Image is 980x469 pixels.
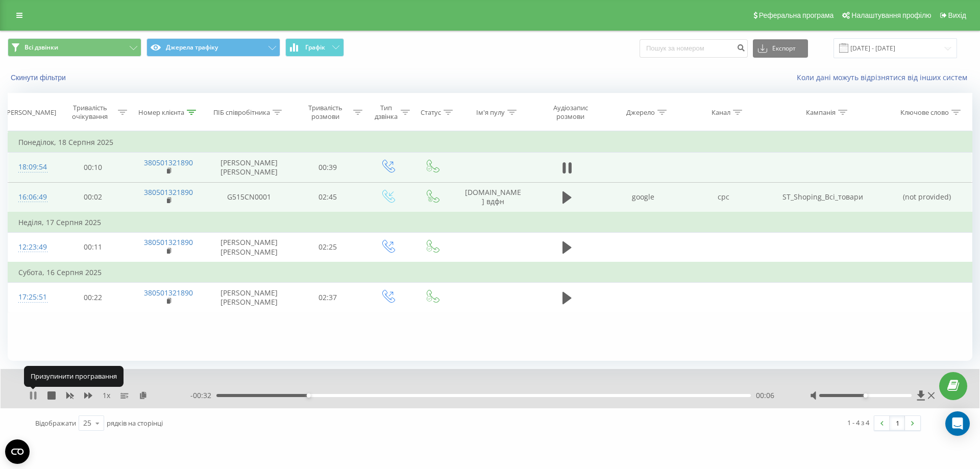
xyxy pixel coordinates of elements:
[683,182,764,212] td: cpc
[764,182,883,212] td: ST_Shoping_Всі_товари
[847,417,869,428] div: 1 - 4 з 4
[207,283,290,312] td: [PERSON_NAME] [PERSON_NAME]
[35,418,76,428] span: Відображати
[476,108,505,117] div: Ім'я пулу
[890,416,905,430] a: 1
[290,283,365,312] td: 02:37
[421,108,441,117] div: Статус
[300,104,351,121] div: Тривалість розмови
[146,38,280,57] button: Джерела трафіку
[753,39,808,58] button: Експорт
[290,153,365,182] td: 00:39
[285,38,344,57] button: Графік
[207,182,290,212] td: G515CN0001
[541,104,600,121] div: Аудіозапис розмови
[56,283,130,312] td: 00:22
[851,11,931,19] span: Налаштування профілю
[883,182,972,212] td: (not provided)
[307,393,311,398] div: Accessibility label
[454,182,532,212] td: [DOMAIN_NAME] вдфн
[207,153,290,182] td: [PERSON_NAME] [PERSON_NAME]
[290,182,365,212] td: 02:45
[640,39,748,58] input: Пошук за номером
[8,38,141,57] button: Всі дзвінки
[603,182,683,212] td: google
[24,366,124,386] div: Призупинити програвання
[138,108,184,117] div: Номер клієнта
[8,262,972,283] td: Субота, 16 Серпня 2025
[144,158,193,167] a: 380501321890
[626,108,655,117] div: Джерело
[5,439,30,464] button: Open CMP widget
[797,72,972,82] a: Коли дані можуть відрізнятися вiд інших систем
[190,390,216,401] span: - 00:32
[213,108,270,117] div: ПІБ співробітника
[290,232,365,262] td: 02:25
[8,73,71,82] button: Скинути фільтри
[712,108,730,117] div: Канал
[756,390,774,401] span: 00:06
[56,232,130,262] td: 00:11
[374,104,398,121] div: Тип дзвінка
[863,393,867,398] div: Accessibility label
[56,153,130,182] td: 00:10
[18,237,45,257] div: 12:23:49
[8,132,972,153] td: Понеділок, 18 Серпня 2025
[305,44,325,51] span: Графік
[144,237,193,247] a: 380501321890
[18,157,45,177] div: 18:09:54
[18,287,45,307] div: 17:25:51
[56,182,130,212] td: 00:02
[18,187,45,207] div: 16:06:49
[8,212,972,233] td: Неділя, 17 Серпня 2025
[144,288,193,298] a: 380501321890
[24,43,58,52] span: Всі дзвінки
[144,187,193,197] a: 380501321890
[107,418,163,428] span: рядків на сторінці
[65,104,116,121] div: Тривалість очікування
[5,108,56,117] div: [PERSON_NAME]
[83,418,91,428] div: 25
[900,108,949,117] div: Ключове слово
[948,11,966,19] span: Вихід
[759,11,834,19] span: Реферальна програма
[945,411,970,436] div: Open Intercom Messenger
[207,232,290,262] td: [PERSON_NAME] [PERSON_NAME]
[806,108,836,117] div: Кампанія
[103,390,110,401] span: 1 x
